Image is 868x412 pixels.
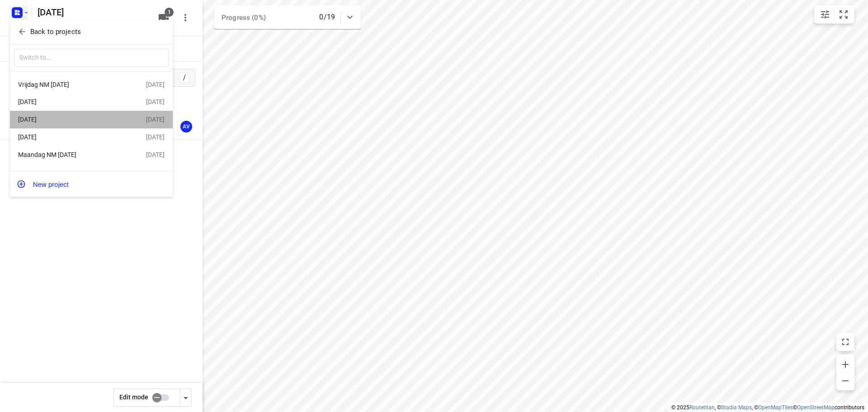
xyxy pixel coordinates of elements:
div: [DATE] [146,98,165,105]
div: Vrijdag NM [DATE] [18,81,122,88]
div: [DATE] [146,81,165,88]
p: Back to projects [30,27,81,37]
div: [DATE][DATE] [10,128,173,146]
button: New project [10,175,173,193]
div: [DATE] [18,133,122,141]
div: Vrijdag NM [DATE][DATE] [10,76,173,93]
div: [DATE] [18,116,122,123]
div: [DATE] [18,98,122,105]
div: [DATE] [146,133,165,141]
div: [DATE][DATE] [10,93,173,111]
div: Maandag NM [DATE] [18,151,122,158]
div: [DATE] [146,151,165,158]
div: [DATE][DATE] [10,111,173,128]
input: Switch to... [14,49,169,67]
div: [DATE] [146,116,165,123]
button: Back to projects [14,24,169,39]
div: Maandag NM [DATE][DATE] [10,146,173,164]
